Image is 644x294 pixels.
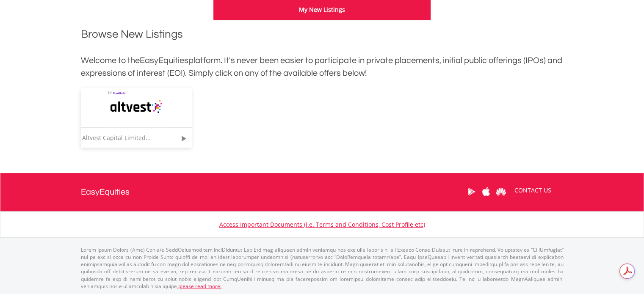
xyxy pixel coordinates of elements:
h1: Browse New Listings [81,27,564,46]
a: CONTACT US [509,179,557,202]
div: Altvest Capital Limited... [82,134,169,142]
span: EasyEquities [140,56,188,65]
a: EasyEquities [81,173,130,211]
img: logo.png [105,88,168,127]
a: Access Important Documents (i.e. Terms and Conditions, Cost Profile etc) [219,220,425,228]
a: Altvest Capital Limited... [81,88,192,148]
p: Lorem Ipsum Dolors (Ame) Con a/e SeddOeiusmod tem InciDiduntut Lab Etd mag aliquaen admin veniamq... [81,246,564,290]
a: please read more: [178,283,221,290]
a: Apple [479,179,494,205]
a: Huawei [494,179,509,205]
div: Welcome to the platform. It's never been easier to participate in private placements, initial pub... [81,54,564,80]
a: Google Play [464,179,479,205]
